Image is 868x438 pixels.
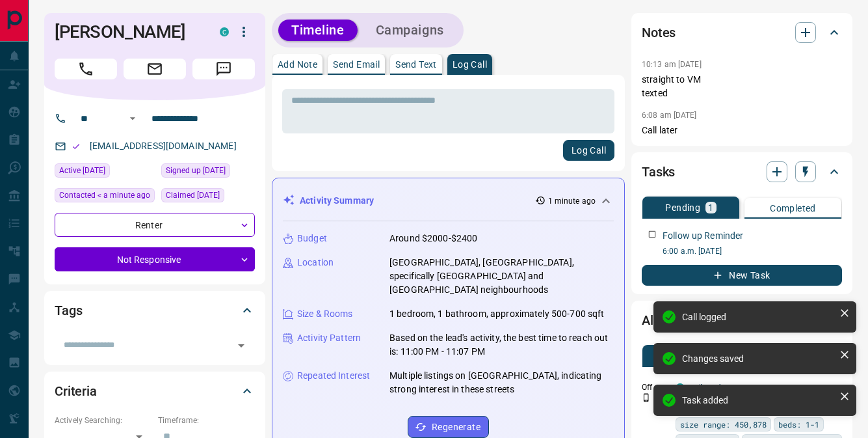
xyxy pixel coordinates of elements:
p: 1 minute ago [548,195,596,207]
span: Signed up [DATE] [166,164,226,177]
p: Multiple listings on [GEOGRAPHIC_DATA], indicating strong interest in these streets [389,369,614,396]
p: Send Email [333,60,380,69]
p: Activity Summary [300,194,374,208]
button: Regenerate [408,416,489,438]
p: Around $2000-$2400 [389,232,477,245]
p: Call later [642,124,842,137]
p: Log Call [453,60,487,69]
div: Tasks [642,156,842,187]
span: Active [DATE] [59,164,105,177]
h2: Tags [55,300,82,321]
button: New Task [642,265,842,286]
div: Criteria [55,376,255,407]
div: Thu Dec 12 2024 [161,163,255,182]
p: 1 [708,203,713,212]
span: Email [124,59,186,79]
h2: Criteria [55,381,97,402]
p: Off [642,381,668,393]
p: straight to VM texted [642,73,842,100]
p: 1 bedroom, 1 bathroom, approximately 500-700 sqft [389,307,604,321]
p: Send Text [395,60,437,69]
p: 6:08 am [DATE] [642,111,697,120]
a: [EMAIL_ADDRESS][DOMAIN_NAME] [90,141,237,151]
h2: Tasks [642,161,675,182]
h2: Alerts [642,310,676,331]
p: Location [297,256,334,269]
svg: Push Notification Only [642,393,651,402]
button: Open [232,336,250,355]
p: Repeated Interest [297,369,370,383]
div: Thu Dec 12 2024 [55,163,155,182]
p: 6:00 a.m. [DATE] [663,245,842,257]
div: Changes saved [682,353,834,364]
button: Campaigns [363,20,457,41]
svg: Email Valid [72,142,81,151]
p: Actively Searching: [55,415,151,426]
span: Claimed [DATE] [166,189,220,202]
p: Activity Pattern [297,331,361,345]
button: Open [125,111,140,126]
h2: Notes [642,22,676,43]
div: Renter [55,213,255,237]
p: Follow up Reminder [663,229,743,243]
button: Log Call [563,140,614,161]
p: 10:13 am [DATE] [642,60,702,69]
p: Add Note [278,60,317,69]
div: Tags [55,295,255,326]
span: Contacted < a minute ago [59,189,150,202]
div: Notes [642,17,842,48]
button: Timeline [278,20,358,41]
p: [GEOGRAPHIC_DATA], [GEOGRAPHIC_DATA], specifically [GEOGRAPHIC_DATA] and [GEOGRAPHIC_DATA] neighb... [389,256,614,297]
p: Completed [770,204,816,213]
div: Not Responsive [55,247,255,271]
div: Alerts [642,305,842,336]
p: Timeframe: [158,415,255,426]
div: Mon Sep 15 2025 [55,188,155,206]
h1: [PERSON_NAME] [55,21,200,42]
p: Size & Rooms [297,307,353,321]
span: Call [55,59,117,79]
div: Fri Dec 13 2024 [161,188,255,206]
p: Budget [297,232,327,245]
div: Task added [682,395,834,405]
div: Activity Summary1 minute ago [283,189,614,213]
div: condos.ca [220,27,229,36]
p: Pending [665,203,700,212]
span: Message [192,59,255,79]
div: Call logged [682,312,834,322]
p: Based on the lead's activity, the best time to reach out is: 11:00 PM - 11:07 PM [389,331,614,359]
